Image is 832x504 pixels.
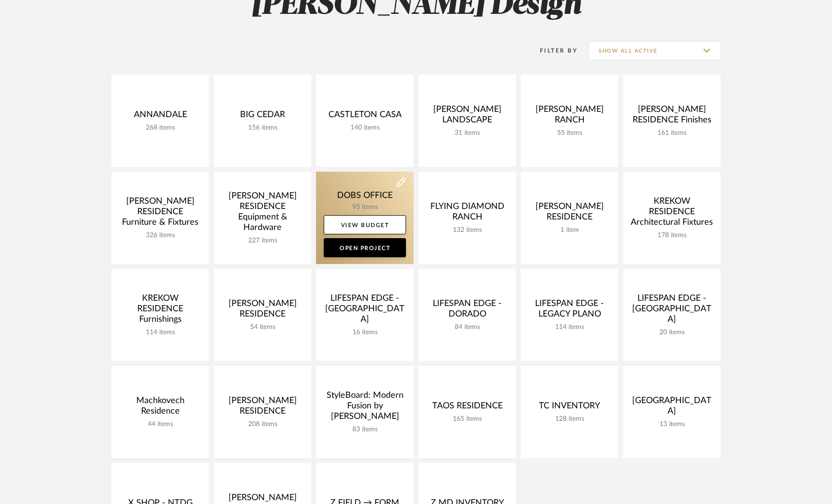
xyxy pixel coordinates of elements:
[631,196,713,231] div: KREKOW RESIDENCE Architectural Fixtures
[631,129,713,137] div: 161 items
[119,329,201,337] div: 114 items
[221,298,304,323] div: [PERSON_NAME] RESIDENCE
[324,390,406,426] div: StyleBoard: Modern Fusion by [PERSON_NAME]
[221,110,304,124] div: BIG CEDAR
[631,329,713,337] div: 20 items
[221,323,304,331] div: 54 items
[119,420,201,428] div: 44 items
[119,196,201,231] div: [PERSON_NAME] RESIDENCE Furniture & Fixtures
[528,226,611,234] div: 1 item
[324,124,406,132] div: 140 items
[528,201,611,226] div: [PERSON_NAME] RESIDENCE
[324,329,406,337] div: 16 items
[631,293,713,329] div: LIFESPAN EDGE - [GEOGRAPHIC_DATA]
[119,293,201,329] div: KREKOW RESIDENCE Furnishings
[324,215,406,234] a: View Budget
[426,401,508,415] div: TAOS RESIDENCE
[426,129,508,137] div: 31 items
[631,231,713,240] div: 178 items
[119,110,201,124] div: ANNANDALE
[324,238,406,257] a: Open Project
[324,293,406,329] div: LIFESPAN EDGE - [GEOGRAPHIC_DATA]
[528,104,611,129] div: [PERSON_NAME] RANCH
[631,395,713,420] div: [GEOGRAPHIC_DATA]
[426,201,508,226] div: FLYING DIAMOND RANCH
[426,104,508,129] div: [PERSON_NAME] LANDSCAPE
[426,298,508,323] div: LIFESPAN EDGE - DORADO
[119,124,201,132] div: 268 items
[324,110,406,124] div: CASTLETON CASA
[631,420,713,428] div: 13 items
[528,323,611,331] div: 114 items
[119,231,201,240] div: 326 items
[527,46,578,55] div: Filter By
[528,298,611,323] div: LIFESPAN EDGE - LEGACY PLANO
[528,401,611,415] div: TC INVENTORY
[221,237,304,245] div: 227 items
[221,124,304,132] div: 156 items
[631,104,713,129] div: [PERSON_NAME] RESIDENCE Finishes
[426,226,508,234] div: 132 items
[221,395,304,420] div: [PERSON_NAME] RESIDENCE
[426,323,508,331] div: 84 items
[528,129,611,137] div: 55 items
[324,426,406,434] div: 83 items
[426,415,508,423] div: 165 items
[119,395,201,420] div: Machkovech Residence
[221,420,304,428] div: 208 items
[221,191,304,237] div: [PERSON_NAME] RESIDENCE Equipment & Hardware
[528,415,611,423] div: 128 items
